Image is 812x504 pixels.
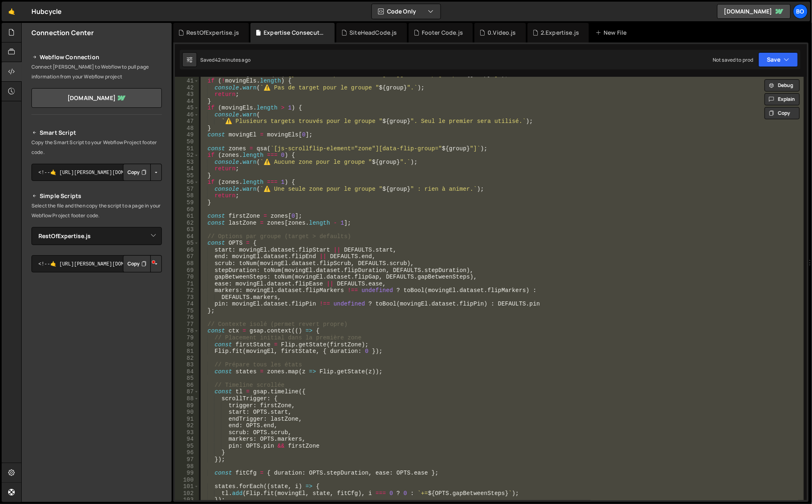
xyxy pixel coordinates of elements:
h2: Connection Center [31,28,94,37]
h2: Webflow Connection [31,52,162,62]
div: 94 [175,436,199,443]
button: Copy [765,107,800,119]
iframe: YouTube video player [31,365,163,438]
div: 58 [175,192,199,199]
div: 82 [175,355,199,362]
div: 68 [175,260,199,267]
div: 81 [175,348,199,355]
div: 95 [175,443,199,450]
div: 59 [175,199,199,206]
div: RestOfExpertise.js [186,29,239,37]
button: Debug [765,79,800,91]
div: SiteHeadCode.js [349,29,397,37]
div: 47 [175,118,199,125]
div: 91 [175,416,199,423]
div: 75 [175,308,199,314]
div: 79 [175,335,199,341]
div: 85 [175,375,199,382]
div: 67 [175,253,199,260]
div: 76 [175,314,199,321]
div: 73 [175,294,199,301]
div: 62 [175,220,199,227]
div: 86 [175,382,199,389]
div: New File [595,29,630,37]
div: 100 [175,477,199,484]
div: 49 [175,132,199,138]
button: Save [758,52,798,67]
div: 48 [175,125,199,132]
button: Copy [123,164,151,181]
a: 🤙 [2,2,22,21]
div: 101 [175,483,199,490]
div: Saved [200,56,251,63]
div: Button group with nested dropdown [123,255,162,272]
div: 42 minutes ago [215,56,251,63]
div: 60 [175,206,199,213]
div: 2.Expertise.js [541,29,579,37]
div: 71 [175,281,199,288]
div: Button group with nested dropdown [123,164,162,181]
button: Copy [123,255,151,272]
div: 93 [175,429,199,436]
button: Code Only [372,4,441,19]
div: 98 [175,463,199,470]
textarea: To enrich screen reader interactions, please activate Accessibility in Grammarly extension settings [31,255,162,272]
div: 97 [175,456,199,463]
div: 99 [175,470,199,477]
div: 90 [175,409,199,416]
div: 88 [175,395,199,402]
p: Connect [PERSON_NAME] to Webflow to pull page information from your Webflow project [31,62,162,82]
div: 44 [175,98,199,105]
div: 61 [175,213,199,220]
p: Copy the Smart Script to your Webflow Project footer code. [31,138,162,157]
div: 77 [175,321,199,328]
div: 56 [175,179,199,186]
div: 65 [175,240,199,247]
div: Hubcycle [31,7,62,16]
div: 69 [175,267,199,274]
div: 46 [175,112,199,118]
div: 102 [175,490,199,497]
div: 70 [175,274,199,281]
div: 80 [175,341,199,348]
div: 45 [175,105,199,112]
a: [DOMAIN_NAME] [717,4,791,19]
div: 63 [175,226,199,233]
a: Bo [793,4,808,19]
div: 74 [175,301,199,308]
div: 103 [175,497,199,504]
div: 0.Video.js [488,29,516,37]
button: Explain [765,93,800,105]
div: Footer Code.js [422,29,463,37]
div: 41 [175,78,199,85]
textarea: <!--🤙 [URL][PERSON_NAME][DOMAIN_NAME]> <script>document.addEventListener("DOMContentLoaded", func... [31,164,162,181]
div: 87 [175,388,199,395]
div: 89 [175,402,199,409]
a: [DOMAIN_NAME] [31,88,162,108]
div: 78 [175,328,199,335]
div: 57 [175,186,199,193]
div: 54 [175,165,199,172]
div: 64 [175,233,199,240]
div: 50 [175,138,199,145]
div: 53 [175,159,199,166]
h2: Smart Script [31,128,162,138]
div: Not saved to prod [713,56,754,63]
div: 42 [175,85,199,91]
div: 51 [175,145,199,152]
div: 66 [175,247,199,254]
div: 84 [175,368,199,375]
p: Select the file and then copy the script to a page in your Webflow Project footer code. [31,201,162,221]
div: 92 [175,422,199,429]
div: 83 [175,361,199,368]
iframe: YouTube video player [31,286,163,359]
h2: Simple Scripts [31,191,162,201]
div: 55 [175,172,199,179]
div: Expertise ConsecutiveFlip.js [264,29,325,37]
div: 96 [175,449,199,456]
div: 43 [175,91,199,98]
div: 72 [175,287,199,294]
div: 52 [175,152,199,159]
